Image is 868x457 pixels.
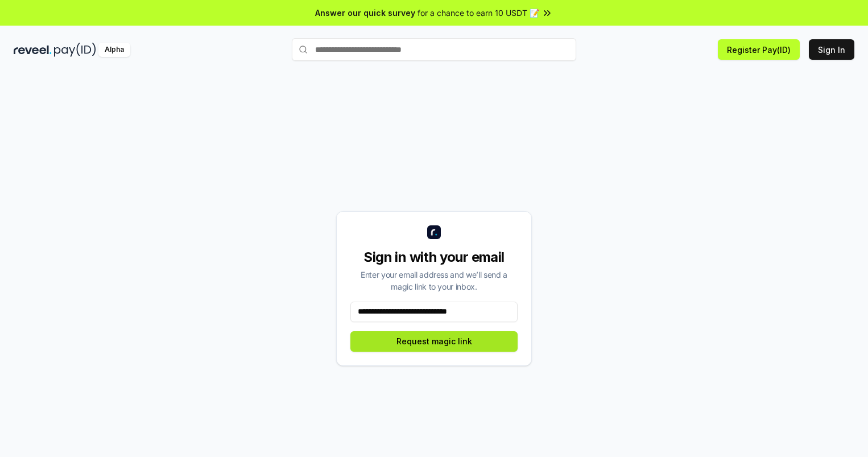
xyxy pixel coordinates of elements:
button: Register Pay(ID) [718,39,800,60]
span: Answer our quick survey [315,7,415,19]
img: reveel_dark [14,43,52,57]
button: Request magic link [350,331,518,352]
div: Enter your email address and we’ll send a magic link to your inbox. [350,269,518,293]
img: logo_small [427,225,441,239]
div: Alpha [98,43,130,57]
div: Sign in with your email [350,248,518,266]
span: for a chance to earn 10 USDT 📝 [418,7,539,19]
img: pay_id [54,43,96,57]
button: Sign In [809,39,854,60]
